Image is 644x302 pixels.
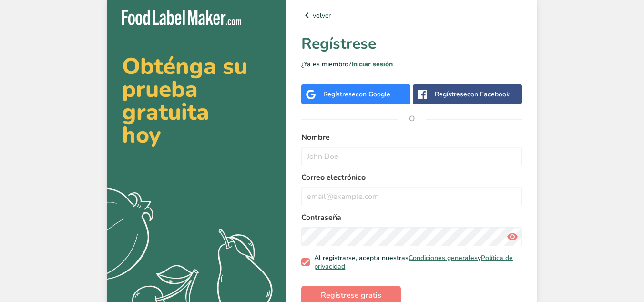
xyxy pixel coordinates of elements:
span: con Facebook [467,90,510,99]
a: Condiciones generales [409,253,478,262]
a: Política de privacidad [314,253,513,271]
div: Regístrese [323,89,390,99]
a: Iniciar sesión [351,60,393,69]
label: Nombre [301,132,522,143]
label: Contraseña [301,212,522,223]
span: O [398,104,426,133]
label: Correo electrónico [301,172,522,183]
img: Food Label Maker [122,10,241,25]
p: ¿Ya es miembro? [301,59,522,69]
span: con Google [356,90,390,99]
input: email@example.com [301,187,522,206]
h2: Obténga su prueba gratuita hoy [122,55,271,146]
span: Al registrarse, acepta nuestras y [310,254,519,271]
h1: Regístrese [301,32,522,55]
a: volver [301,10,522,21]
input: John Doe [301,147,522,166]
div: Regístrese [435,89,510,99]
span: Regístrese gratis [321,290,381,301]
